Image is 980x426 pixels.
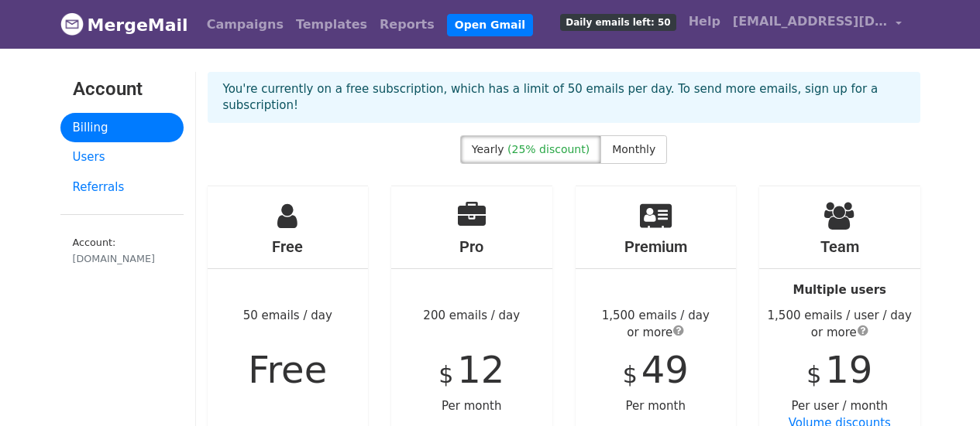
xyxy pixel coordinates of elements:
a: Users [60,142,184,172]
h4: Premium [576,237,737,256]
span: Free [248,348,327,391]
h4: Team [759,237,920,256]
span: $ [438,361,453,388]
span: Daily emails left: 50 [560,14,676,31]
a: [EMAIL_ADDRESS][DOMAIN_NAME] [727,6,908,43]
span: (25% discount) [507,143,590,155]
div: 1,500 emails / day or more [576,307,737,342]
a: Open Gmail [447,14,533,36]
h4: Free [208,237,369,256]
a: MergeMail [60,9,188,41]
span: 19 [825,348,872,391]
span: $ [806,361,821,388]
span: 49 [641,348,689,391]
a: Templates [290,9,373,40]
small: Account: [73,237,171,266]
a: Campaigns [201,9,290,40]
span: Yearly [472,143,504,155]
span: [EMAIL_ADDRESS][DOMAIN_NAME] [733,12,888,31]
span: $ [623,361,638,388]
h3: Account [73,78,171,101]
div: [DOMAIN_NAME] [73,251,171,266]
h4: Pro [391,237,552,256]
a: Help [683,6,727,37]
a: Reports [373,9,441,40]
div: 1,500 emails / user / day or more [759,307,920,342]
span: Monthly [612,143,655,155]
img: MergeMail logo [60,12,84,36]
span: 12 [457,348,504,391]
p: You're currently on a free subscription, which has a limit of 50 emails per day. To send more ema... [223,81,905,114]
a: Referrals [60,172,184,203]
a: Billing [60,113,184,143]
strong: Multiple users [793,283,886,297]
a: Daily emails left: 50 [554,6,682,37]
